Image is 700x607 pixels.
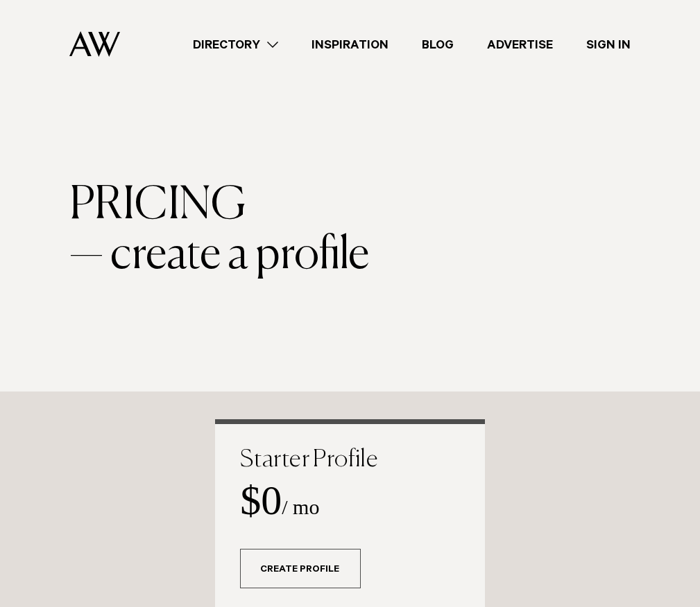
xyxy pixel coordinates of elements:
a: Create Profile [240,549,361,588]
a: Inspiration [295,35,405,54]
a: Advertise [470,35,570,54]
strong: $0 [240,477,282,523]
div: Pricing [69,181,631,231]
span: — [69,231,103,281]
a: Directory [176,35,295,54]
h2: Starter Profile [240,448,460,472]
img: Auckland Weddings Logo [69,31,120,57]
div: / mo [240,480,460,521]
span: create a profile [110,231,369,281]
a: Blog [405,35,470,54]
a: Sign In [570,35,647,54]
